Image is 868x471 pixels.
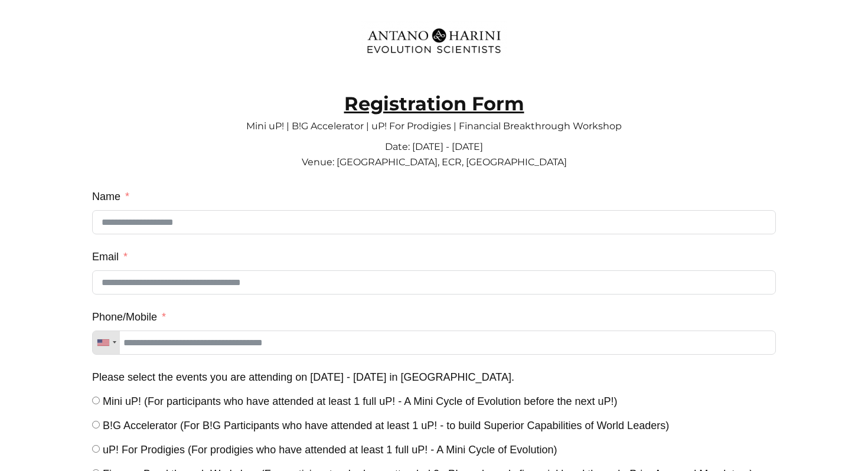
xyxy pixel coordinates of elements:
p: Mini uP! | B!G Accelerator | uP! For Prodigies | Financial Breakthrough Workshop [92,112,776,129]
input: Email [92,270,776,295]
span: uP! For Prodigies (For prodigies who have attended at least 1 full uP! - A Mini Cycle of Evolution) [103,444,557,456]
span: Mini uP! (For participants who have attended at least 1 full uP! - A Mini Cycle of Evolution befo... [103,395,617,407]
img: Evolution-Scientist (2) [361,21,507,61]
input: B!G Accelerator (For B!G Participants who have attended at least 1 uP! - to build Superior Capabi... [92,421,100,429]
label: Phone/Mobile [92,306,166,328]
input: Mini uP! (For participants who have attended at least 1 full uP! - A Mini Cycle of Evolution befo... [92,397,100,404]
strong: Registration Form [344,92,524,115]
input: Phone/Mobile [92,331,776,355]
span: B!G Accelerator (For B!G Participants who have attended at least 1 uP! - to build Superior Capabi... [103,420,669,431]
span: Date: [DATE] - [DATE] Venue: [GEOGRAPHIC_DATA], ECR, [GEOGRAPHIC_DATA] [302,141,567,168]
input: uP! For Prodigies (For prodigies who have attended at least 1 full uP! - A Mini Cycle of Evolution) [92,445,100,453]
label: Name [92,186,129,207]
label: Email [92,246,128,267]
div: Telephone country code [93,331,120,354]
label: Please select the events you are attending on 18th - 21st Sep 2025 in Chennai. [92,367,514,388]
